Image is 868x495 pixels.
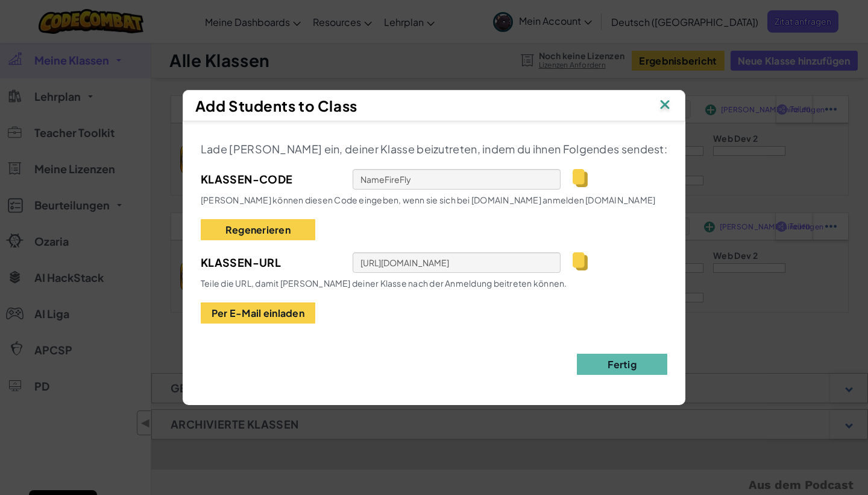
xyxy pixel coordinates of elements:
span: Teile die URL, damit [PERSON_NAME] deiner Klasse nach der Anmeldung beitreten können. [201,278,567,289]
span: [PERSON_NAME] können diesen Code eingeben, wenn sie sich bei [DOMAIN_NAME] anmelden [DOMAIN_NAME] [201,194,655,205]
span: Klassen-URL [201,254,341,272]
span: Lade [PERSON_NAME] ein, deiner Klasse beizutreten, indem du ihnen Folgendes sendest: [201,142,667,156]
img: IconCopy.svg [573,252,588,270]
button: Per E-Mail einladen [201,302,315,324]
span: Add Students to Class [195,97,357,115]
button: Fertig [577,354,667,375]
span: Klassen-Code [201,170,341,188]
button: Regenerieren [201,219,315,240]
img: IconCopy.svg [573,169,588,187]
img: IconClose.svg [657,97,673,115]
